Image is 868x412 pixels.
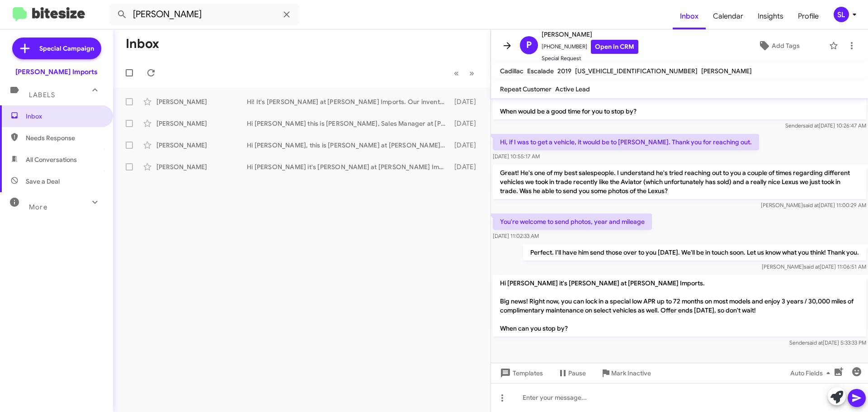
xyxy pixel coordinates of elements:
div: [PERSON_NAME] [156,119,247,128]
div: Hi [PERSON_NAME], this is [PERSON_NAME] at [PERSON_NAME] Imports. We're interested in buying your... [247,141,450,150]
a: Profile [791,3,826,29]
input: Search [109,4,299,25]
span: said at [803,202,819,208]
div: Hi [PERSON_NAME] it's [PERSON_NAME] at [PERSON_NAME] Imports. Big news! Right now, you can lock i... [247,162,450,171]
div: [PERSON_NAME] [156,97,247,106]
span: Auto Fields [790,365,834,381]
span: said at [803,122,819,129]
button: Previous [448,64,464,82]
span: All Conversations [26,155,77,164]
span: Inbox [26,112,103,121]
div: SL [834,7,849,22]
button: Mark Inactive [593,365,658,381]
p: Great! He's one of my best salespeople. I understand he's tried reaching out to you a couple of t... [493,165,866,199]
button: Templates [491,365,550,381]
span: Mark Inactive [611,365,651,381]
p: Hi [PERSON_NAME] it's [PERSON_NAME] at [PERSON_NAME] Imports. Big news! Right now, you can lock i... [493,275,866,336]
span: Special Request [542,54,638,63]
div: [PERSON_NAME] Imports [15,67,98,76]
button: Add Tags [732,38,825,54]
span: Sender [DATE] 5:33:33 PM [789,339,866,346]
span: Labels [29,91,55,99]
span: [DATE] 11:02:33 AM [493,232,539,239]
div: [DATE] [450,97,483,106]
span: Special Campaign [39,44,94,53]
button: Next [464,64,480,82]
div: [PERSON_NAME] [156,162,247,171]
span: Pause [568,365,586,381]
span: [PHONE_NUMBER] [542,40,638,54]
span: [PERSON_NAME] [DATE] 11:00:29 AM [761,202,866,208]
span: Add Tags [772,38,800,54]
span: Active Lead [555,85,590,93]
span: « [454,67,459,79]
span: [PERSON_NAME] [542,29,638,40]
a: Inbox [673,3,706,29]
span: More [29,203,47,211]
a: Special Campaign [12,38,101,59]
span: Escalade [527,67,554,75]
span: Cadillac [500,67,524,75]
a: Insights [750,3,791,29]
div: [DATE] [450,162,483,171]
div: [DATE] [450,141,483,150]
p: You're welcome to send photos, year and mileage [493,213,652,230]
span: Templates [498,365,543,381]
button: SL [826,7,858,22]
span: Needs Response [26,133,103,142]
span: Repeat Customer [500,85,552,93]
span: said at [804,263,820,270]
div: Hi [PERSON_NAME] this is [PERSON_NAME], Sales Manager at [PERSON_NAME] Imports. Thanks for being ... [247,119,450,128]
button: Pause [550,365,593,381]
p: Perfect. I'll have him send those over to you [DATE]. We'll be in touch soon. Let us know what yo... [523,244,866,260]
span: [PERSON_NAME] [DATE] 11:06:51 AM [762,263,866,270]
span: 2019 [557,67,571,75]
button: Auto Fields [783,365,841,381]
span: » [469,67,474,79]
span: [DATE] 10:55:17 AM [493,153,540,160]
div: Hi! It's [PERSON_NAME] at [PERSON_NAME] Imports. Our inventory is always changing and we have acc... [247,97,450,106]
span: said at [807,339,823,346]
span: Sender [DATE] 10:26:47 AM [785,122,866,129]
span: Save a Deal [26,177,60,186]
a: Open in CRM [591,40,638,54]
div: [DATE] [450,119,483,128]
div: [PERSON_NAME] [156,141,247,150]
nav: Page navigation example [449,64,480,82]
h1: Inbox [126,37,159,51]
span: P [526,38,532,52]
p: Hi, if I was to get a vehicle, it would be to [PERSON_NAME]. Thank you for reaching out. [493,134,759,150]
a: Calendar [706,3,750,29]
span: [PERSON_NAME] [701,67,752,75]
span: [US_VEHICLE_IDENTIFICATION_NUMBER] [575,67,698,75]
